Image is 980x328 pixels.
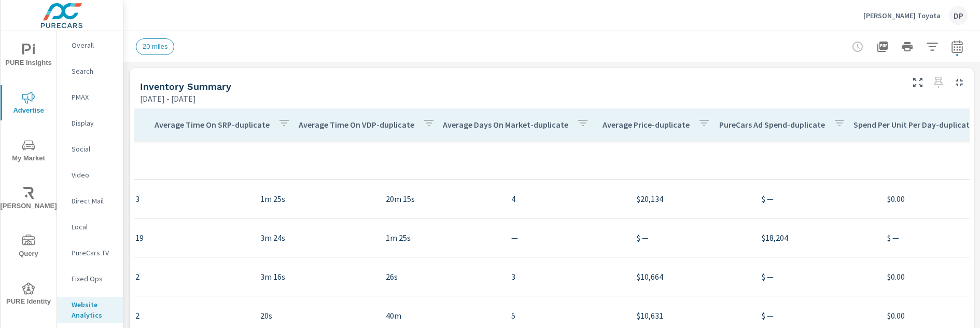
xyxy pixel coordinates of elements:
[140,92,196,105] p: [DATE] - [DATE]
[762,309,871,322] p: $ —
[57,37,123,53] div: Overall
[4,187,53,212] span: [PERSON_NAME]
[637,193,746,205] p: $20,134
[930,74,947,91] span: Select a preset date range to save this widget
[57,63,123,79] div: Search
[949,6,968,25] div: DP
[57,141,123,157] div: Social
[136,43,174,50] span: 20 miles
[853,119,974,130] p: Spend Per Unit Per Day-duplicate
[863,11,941,20] p: [PERSON_NAME] Toyota
[57,245,123,261] div: PureCars TV
[511,231,620,244] p: —
[762,193,871,205] p: $ —
[386,193,495,205] p: 20m 15s
[57,115,123,131] div: Display
[947,36,968,57] button: Select Date Range
[4,91,53,117] span: Advertise
[135,270,244,283] p: 2
[72,118,115,128] p: Display
[72,222,115,232] p: Local
[72,144,115,154] p: Social
[951,74,968,91] button: Minimize Widget
[922,36,943,57] button: Apply Filters
[260,193,369,205] p: 1m 25s
[72,248,115,258] p: PureCars TV
[72,170,115,180] p: Video
[72,92,115,102] p: PMAX
[386,309,495,322] p: 40m
[57,271,123,286] div: Fixed Ops
[762,270,871,283] p: $ —
[57,89,123,105] div: PMAX
[511,270,620,283] p: 3
[135,309,244,322] p: 2
[4,44,53,69] span: PURE Insights
[140,81,231,92] h5: Inventory Summary
[155,119,270,130] p: Average Time On SRP-duplicate
[135,231,244,244] p: 19
[299,119,414,130] p: Average Time On VDP-duplicate
[57,219,123,235] div: Local
[719,119,825,130] p: PureCars Ad Spend-duplicate
[386,270,495,283] p: 26s
[72,274,115,284] p: Fixed Ops
[637,309,746,322] p: $10,631
[57,167,123,183] div: Video
[909,74,926,91] button: Make Fullscreen
[72,299,115,320] p: Website Analytics
[511,193,620,205] p: 4
[72,40,115,50] p: Overall
[4,139,53,165] span: My Market
[260,270,369,283] p: 3m 16s
[762,231,871,244] p: $18,204
[637,231,746,244] p: $ —
[443,119,568,130] p: Average Days On Market-duplicate
[260,231,369,244] p: 3m 24s
[872,36,893,57] button: "Export Report to PDF"
[511,309,620,322] p: 5
[260,309,369,322] p: 20s
[72,196,115,206] p: Direct Mail
[603,119,690,130] p: Average Price-duplicate
[4,235,53,260] span: Query
[4,282,53,308] span: PURE Identity
[897,36,918,57] button: Print Report
[386,231,495,244] p: 1m 25s
[72,66,115,76] p: Search
[135,193,244,205] p: 3
[637,270,746,283] p: $10,664
[57,297,123,323] div: Website Analytics
[57,193,123,209] div: Direct Mail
